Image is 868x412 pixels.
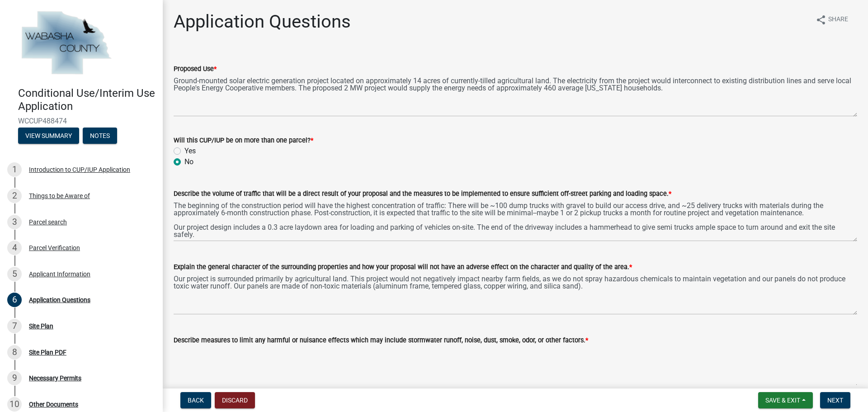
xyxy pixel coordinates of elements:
[174,137,313,144] label: Will this CUP/IUP be on more than one parcel?
[7,162,22,177] div: 1
[29,271,90,277] div: Applicant Information
[29,401,78,407] div: Other Documents
[7,189,22,203] div: 2
[18,128,79,144] button: View Summary
[7,241,22,255] div: 4
[827,397,843,404] span: Next
[29,219,67,225] div: Parcel search
[18,87,156,113] h4: Conditional Use/Interim Use Application
[29,375,81,381] div: Necessary Permits
[7,371,22,385] div: 9
[83,133,117,140] wm-modal-confirm: Notes
[7,267,22,281] div: 5
[174,66,217,72] label: Proposed Use
[174,337,588,344] label: Describe measures to limit any harmful or nuisance effects which may include stormwater runoff, n...
[188,397,204,404] span: Back
[184,146,196,156] label: Yes
[174,11,351,33] h1: Application Questions
[180,392,211,408] button: Back
[174,264,632,270] label: Explain the general character of the surrounding properties and how your proposal will not have a...
[184,156,193,167] label: No
[18,133,79,140] wm-modal-confirm: Summary
[29,297,90,303] div: Application Questions
[83,128,117,144] button: Notes
[816,14,826,25] i: share
[29,349,66,355] div: Site Plan PDF
[18,9,114,77] img: Wabasha County, Minnesota
[765,397,800,404] span: Save & Exit
[29,245,80,251] div: Parcel Verification
[29,166,130,173] div: Introduction to CUP/IUP Application
[7,397,22,412] div: 10
[7,345,22,360] div: 8
[7,293,22,307] div: 6
[7,215,22,229] div: 3
[828,14,848,25] span: Share
[29,193,90,199] div: Things to be Aware of
[808,11,855,28] button: shareShare
[215,392,255,408] button: Discard
[29,323,53,329] div: Site Plan
[7,319,22,333] div: 7
[820,392,850,408] button: Next
[174,191,671,197] label: Describe the volume of traffic that will be a direct result of your proposal and the measures to ...
[758,392,813,408] button: Save & Exit
[18,117,145,125] span: WCCUP488474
